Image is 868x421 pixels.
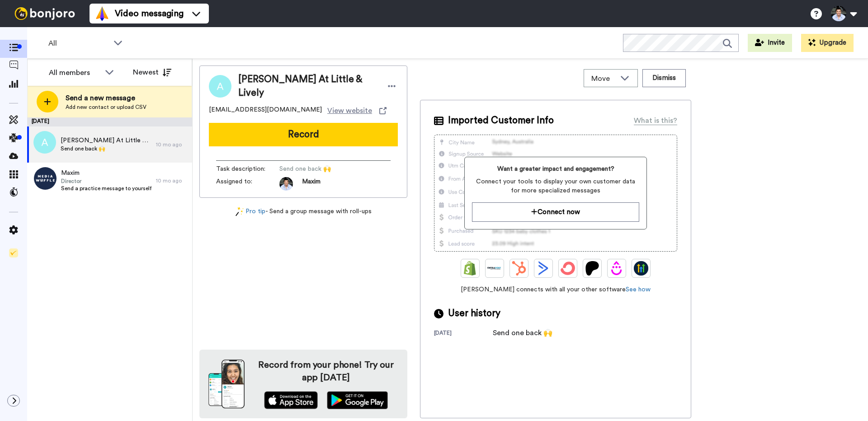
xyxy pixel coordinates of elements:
[49,67,100,78] div: All members
[626,286,651,293] a: See how
[585,261,599,276] img: Patreon
[472,177,639,195] span: Connect your tools to display your own customer data for more specialized messages
[748,34,792,52] button: Invite
[327,105,387,116] a: View website
[61,136,151,145] span: [PERSON_NAME] At Little & Lively
[156,141,188,148] div: 10 mo ago
[34,167,57,190] img: 1f9de664-86a9-485f-a4ca-12e3ee912558.jpeg
[279,177,293,191] img: ACg8ocJNhi_lwfvVnI3FSEsM_F_-5c57VOt4QjGu3Gv394jlCx2A311j=s96-c
[327,105,372,116] span: View website
[11,7,79,20] img: bj-logo-header-white.svg
[279,164,365,173] span: Send one back 🙌
[66,93,146,103] span: Send a new message
[434,329,493,338] div: [DATE]
[463,261,477,276] img: Shopify
[591,73,616,84] span: Move
[536,261,551,276] img: ActiveCampaign
[561,261,575,276] img: ConvertKit
[216,164,279,173] span: Task description :
[115,7,184,20] span: Video messaging
[493,327,552,338] div: Send one back 🙌
[156,177,188,184] div: 10 mo ago
[209,123,398,146] button: Record
[126,63,178,81] button: Newest
[236,207,244,216] img: magic-wand.svg
[61,168,151,178] span: Maxim
[9,248,18,257] img: Checklist.svg
[327,391,388,409] img: playstore
[254,359,398,384] h4: Record from your phone! Try our app [DATE]
[448,114,554,127] span: Imported Customer Info
[634,261,648,276] img: GoHighLevel
[238,73,377,100] span: [PERSON_NAME] At Little & Lively
[61,145,151,152] span: Send one back 🙌
[209,105,322,116] span: [EMAIL_ADDRESS][DOMAIN_NAME]
[448,307,500,320] span: User history
[512,261,526,276] img: Hubspot
[264,391,318,409] img: appstore
[609,261,624,276] img: Drip
[199,207,407,216] div: - Send a group message with roll-ups
[208,360,245,408] img: download
[216,177,279,191] span: Assigned to:
[66,103,146,111] span: Add new contact or upload CSV
[487,261,502,276] img: Ontraport
[61,185,151,192] span: Send a practice message to yourself
[472,164,639,173] span: Want a greater impact and engagement?
[48,38,109,49] span: All
[472,202,639,222] button: Connect now
[27,117,192,126] div: [DATE]
[61,178,151,185] span: Director
[209,75,231,98] img: Image of Ann At Little & Lively
[302,177,321,191] span: Maxim
[801,34,854,52] button: Upgrade
[33,131,56,154] img: a.png
[642,69,686,87] button: Dismiss
[236,207,265,216] a: Pro tip
[434,285,677,294] span: [PERSON_NAME] connects with all your other software
[634,115,677,126] div: What is this?
[95,6,109,21] img: vm-color.svg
